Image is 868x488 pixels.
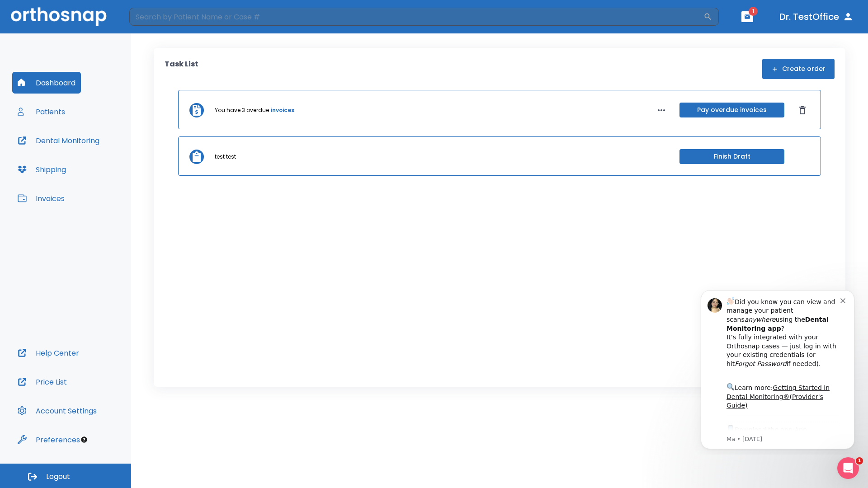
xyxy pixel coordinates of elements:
[46,472,70,482] span: Logout
[12,101,71,122] button: Patients
[11,7,107,26] img: Orthosnap
[795,103,810,117] button: Dismiss
[129,8,703,26] input: Search by Patient Name or Case #
[215,153,236,161] p: test test
[12,72,81,94] button: Dashboard
[687,282,868,455] iframe: Intercom notifications message
[679,103,784,117] button: Pay overdue invoices
[12,159,71,180] button: Shipping
[837,457,859,479] iframe: Intercom live chat
[12,342,85,364] button: Help Center
[12,188,70,209] button: Invoices
[39,153,153,161] p: Message from Ma, sent 5w ago
[153,14,160,21] button: Dismiss notification
[776,9,857,25] button: Dr. TestOffice
[39,144,120,160] a: App Store
[679,149,784,164] button: Finish Draft
[12,429,85,450] button: Preferences
[80,436,88,444] div: Tooltip anchor
[39,142,153,188] div: Download the app: | ​ Let us know if you need help getting started!
[215,106,269,114] p: You have 3 overdue
[762,59,835,79] button: Create order
[749,7,758,16] span: 1
[856,457,863,465] span: 1
[165,59,198,79] p: Task List
[12,371,72,393] button: Price List
[12,400,102,422] button: Account Settings
[12,130,105,151] button: Dental Monitoring
[271,106,294,114] a: invoices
